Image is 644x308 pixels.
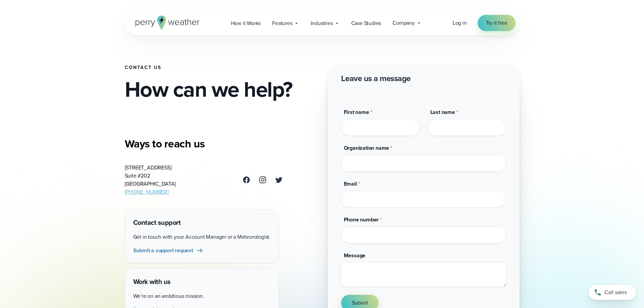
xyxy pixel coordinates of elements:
a: Case Studies [345,16,387,30]
a: Call sales [589,285,636,300]
span: Last name [430,108,455,116]
a: Submit a support request [133,246,204,255]
address: [STREET_ADDRESS] Suite #202 [GEOGRAPHIC_DATA] [125,164,176,196]
span: Submit [352,299,368,307]
span: How it Works [231,19,261,27]
h4: Work with us [133,277,270,287]
p: Get in touch with your Account Manager or a Meteorologist. [133,233,270,241]
a: [PHONE_NUMBER] [125,188,169,196]
span: Company [392,19,415,27]
h4: Contact support [133,218,270,228]
span: Phone number [344,216,379,223]
span: Industries [311,19,333,27]
span: Try it free [486,19,507,27]
span: Organization name [344,144,389,152]
a: Log in [453,19,467,27]
span: Submit a support request [133,246,193,255]
span: Call sales [604,288,627,297]
a: Try it free [478,15,516,31]
span: Message [344,252,366,259]
a: How it Works [225,16,267,30]
h2: Leave us a message [341,73,411,84]
span: First name [344,108,369,116]
span: Features [272,19,292,27]
p: We’re on an ambitious mission. [133,292,270,300]
span: Case Studies [351,19,381,27]
h2: How can we help? [125,78,317,100]
h3: Ways to reach us [125,137,283,150]
h1: Contact Us [125,65,317,70]
span: Email [344,180,357,188]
